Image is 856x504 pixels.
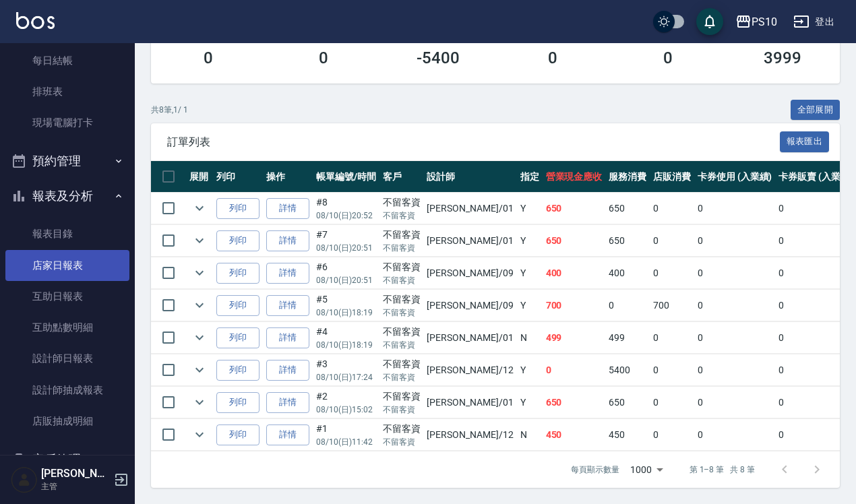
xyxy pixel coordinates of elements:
td: N [517,419,543,451]
th: 設計師 [423,161,516,193]
td: Y [517,387,543,418]
p: 不留客資 [383,339,421,351]
td: 0 [543,354,606,386]
th: 操作 [263,161,313,193]
p: 不留客資 [383,210,421,222]
td: 400 [605,257,650,289]
td: 0 [694,193,776,224]
td: 0 [650,419,694,451]
button: 登出 [788,9,840,34]
a: 每日結帳 [5,45,129,76]
td: 0 [694,387,776,418]
div: 不留客資 [383,260,421,274]
td: 400 [543,257,606,289]
button: 全部展開 [791,100,840,121]
td: 499 [543,322,606,354]
button: expand row [189,392,210,412]
a: 互助點數明細 [5,312,129,343]
a: 詳情 [266,360,309,381]
td: 0 [694,290,776,321]
td: 650 [605,225,650,257]
td: 450 [605,419,650,451]
td: 0 [650,354,694,386]
th: 帳單編號/時間 [313,161,379,193]
p: 不留客資 [383,242,421,254]
button: expand row [189,198,210,218]
button: save [696,8,723,35]
a: 設計師抽成報表 [5,375,129,406]
div: 不留客資 [383,195,421,210]
a: 排班表 [5,76,129,107]
td: 0 [605,290,650,321]
a: 互助日報表 [5,281,129,312]
td: N [517,322,543,354]
p: 不留客資 [383,274,421,286]
th: 營業現金應收 [543,161,606,193]
a: 詳情 [266,295,309,316]
p: 08/10 (日) 17:24 [316,371,376,383]
td: #7 [313,225,379,257]
td: 0 [650,257,694,289]
a: 詳情 [266,392,309,413]
td: 700 [650,290,694,321]
h3: -5400 [417,49,460,67]
div: 不留客資 [383,389,421,404]
th: 展開 [186,161,213,193]
td: 0 [650,322,694,354]
p: 08/10 (日) 18:19 [316,339,376,351]
button: expand row [189,230,210,251]
h3: 0 [663,49,673,67]
p: 08/10 (日) 11:42 [316,436,376,448]
td: Y [517,225,543,257]
a: 詳情 [266,327,309,348]
button: 列印 [216,360,259,381]
button: 列印 [216,424,259,445]
h3: 0 [319,49,328,67]
td: #5 [313,290,379,321]
th: 店販消費 [650,161,694,193]
td: Y [517,290,543,321]
td: 650 [605,387,650,418]
td: 5400 [605,354,650,386]
td: #2 [313,387,379,418]
a: 詳情 [266,424,309,445]
div: 不留客資 [383,292,421,307]
button: 報表匯出 [780,131,830,152]
button: 報表及分析 [5,179,129,214]
button: 列印 [216,327,259,348]
td: #3 [313,354,379,386]
td: 499 [605,322,650,354]
h3: 0 [548,49,557,67]
p: 08/10 (日) 20:51 [316,274,376,286]
div: 不留客資 [383,357,421,371]
td: 0 [694,322,776,354]
a: 報表目錄 [5,218,129,249]
td: [PERSON_NAME] /12 [423,354,516,386]
p: 主管 [41,480,110,493]
td: 650 [605,193,650,224]
td: 0 [694,257,776,289]
a: 詳情 [266,263,309,284]
a: 店販抽成明細 [5,406,129,437]
th: 客戶 [379,161,424,193]
td: Y [517,257,543,289]
td: Y [517,193,543,224]
div: PS10 [752,13,777,30]
button: 列印 [216,230,259,251]
button: expand row [189,295,210,315]
td: [PERSON_NAME] /12 [423,419,516,451]
div: 1000 [625,451,668,488]
td: [PERSON_NAME] /01 [423,322,516,354]
a: 設計師日報表 [5,343,129,374]
a: 報表匯出 [780,135,830,148]
p: 08/10 (日) 20:51 [316,242,376,254]
th: 指定 [517,161,543,193]
button: expand row [189,263,210,283]
td: [PERSON_NAME] /09 [423,290,516,321]
td: 650 [543,193,606,224]
button: expand row [189,360,210,380]
h5: [PERSON_NAME] [41,467,110,480]
td: 650 [543,225,606,257]
td: 0 [650,387,694,418]
div: 不留客資 [383,422,421,436]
